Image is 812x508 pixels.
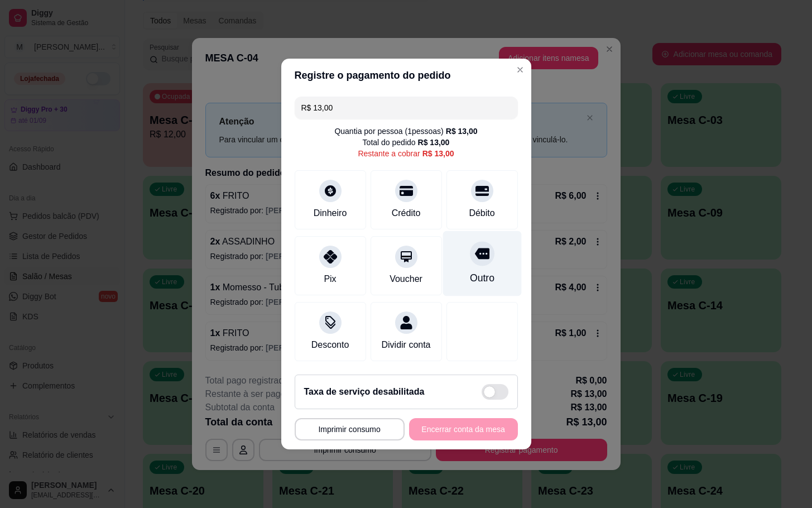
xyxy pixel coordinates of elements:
div: Desconto [311,338,349,352]
button: Imprimir consumo [295,418,405,440]
div: Débito [469,207,494,220]
h2: Taxa de serviço desabilitada [304,385,425,399]
div: Restante a cobrar [358,148,454,159]
div: Quantia por pessoa ( 1 pessoas) [334,126,477,137]
header: Registre o pagamento do pedido [281,59,531,92]
div: Crédito [392,207,421,220]
button: Close [511,61,529,79]
div: R$ 13,00 [418,137,450,148]
div: Pix [324,272,336,286]
div: R$ 13,00 [446,126,478,137]
div: Outro [469,271,494,285]
div: Dividir conta [381,338,430,352]
div: Dinheiro [314,207,347,220]
div: Voucher [390,272,422,286]
div: Total do pedido [363,137,450,148]
div: R$ 13,00 [422,148,454,159]
input: Ex.: hambúrguer de cordeiro [301,97,511,119]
